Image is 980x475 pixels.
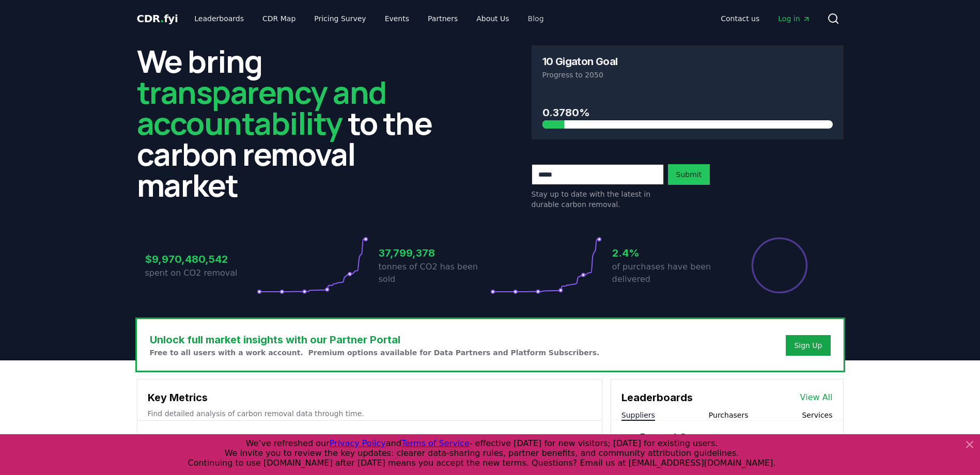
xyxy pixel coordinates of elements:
p: Stay up to date with the latest in durable carbon removal. [532,189,664,210]
button: Purchasers [709,410,749,420]
a: Contact us [712,9,768,28]
span: Log in [778,13,810,24]
a: Partners [419,9,466,28]
a: Events [377,9,417,28]
p: spent on CO2 removal [145,267,257,279]
a: Leaderboards [186,9,252,28]
h3: Unlock full market insights with our Partner Portal [150,332,600,347]
h3: 37,799,378 [379,245,490,261]
span: CDR fyi [137,12,178,25]
button: Sign Up [786,335,830,356]
a: View All [800,391,833,404]
p: tonnes of CO2 has been sold [379,261,490,286]
h3: $9,970,480,542 [145,251,257,267]
p: Find detailed analysis of carbon removal data through time. [148,408,592,419]
p: Progress to 2050 [542,70,833,80]
button: Suppliers [621,410,655,420]
nav: Main [186,9,552,28]
p: Free to all users with a work account. Premium options available for Data Partners and Platform S... [150,347,600,358]
p: of purchases have been delivered [612,261,724,286]
h3: 10 Gigaton Goal [542,56,618,67]
a: CDR Map [254,9,304,28]
nav: Main [712,9,818,28]
a: Log in [770,9,818,28]
button: Services [802,410,832,420]
a: Exomad Green [640,431,707,444]
a: Pricing Survey [306,9,374,28]
h2: We bring to the carbon removal market [137,45,449,200]
h3: 2.4% [612,245,724,261]
h3: Leaderboards [621,390,693,405]
h3: 0.3780% [542,105,833,120]
button: Submit [668,164,710,185]
h3: Key Metrics [148,390,592,405]
span: transparency and accountability [137,71,386,144]
a: Blog [520,9,552,28]
a: Sign Up [794,340,822,351]
a: CDR.fyi [137,11,178,26]
a: About Us [468,9,517,28]
div: Percentage of sales delivered [751,236,808,294]
span: . [160,12,164,25]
